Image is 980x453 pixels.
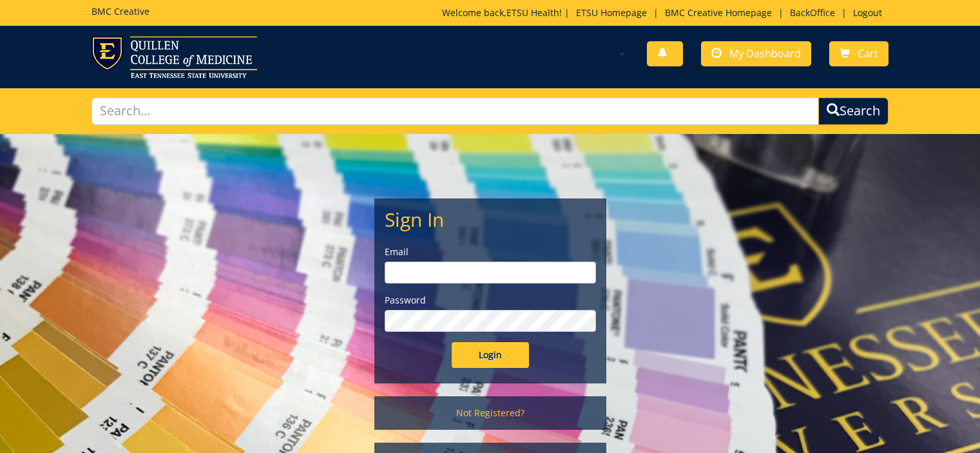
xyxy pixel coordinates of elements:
[858,46,878,61] span: Cart
[385,294,596,307] label: Password
[818,97,889,125] button: Search
[658,6,778,19] a: BMC Creative Homepage
[385,209,596,230] h2: Sign In
[829,41,889,66] a: Cart
[506,6,559,19] a: ETSU Health
[91,36,257,78] img: ETSU logo
[91,6,149,16] h5: BMC Creative
[385,246,596,258] label: Email
[91,97,820,125] input: Search...
[783,6,841,19] a: BackOffice
[442,6,889,19] p: Welcome back, ! | | | |
[701,41,811,66] a: My Dashboard
[847,6,889,19] a: Logout
[374,396,606,430] a: Not Registered?
[452,342,529,368] input: Login
[570,6,653,19] a: ETSU Homepage
[729,46,801,61] span: My Dashboard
